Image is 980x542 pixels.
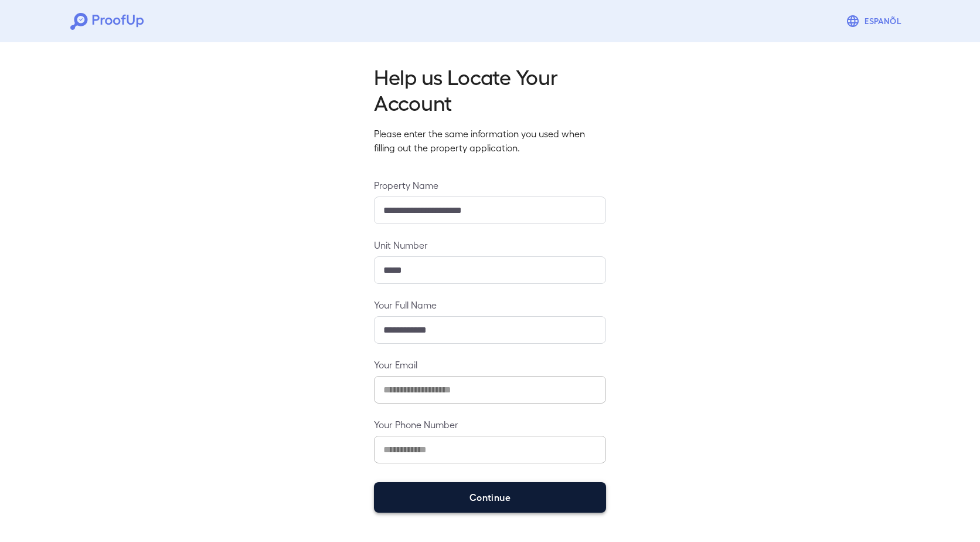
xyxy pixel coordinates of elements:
button: Continue [374,482,606,513]
label: Your Email [374,358,606,371]
h2: Help us Locate Your Account [374,63,606,115]
button: Espanõl [841,9,910,33]
label: Your Phone Number [374,418,606,431]
p: Please enter the same information you used when filling out the property application. [374,127,606,155]
label: Unit Number [374,238,606,252]
label: Property Name [374,178,606,192]
label: Your Full Name [374,298,606,311]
